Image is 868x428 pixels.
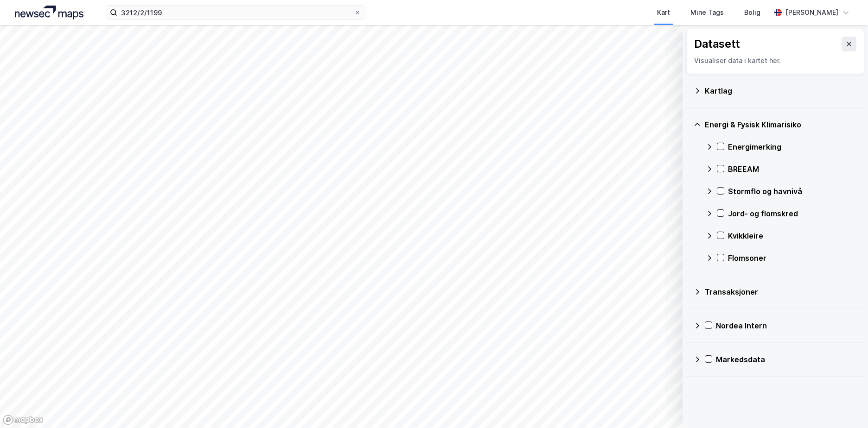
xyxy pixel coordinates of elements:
[728,252,857,264] div: Flomsoner
[705,85,857,96] div: Kartlag
[15,6,83,19] img: logo.a4113a55bc3d86da70a041830d287a7e.svg
[728,164,857,175] div: BREEAM
[117,6,354,19] input: Søk på adresse, matrikkel, gårdeiere, leietakere eller personer
[716,320,857,331] div: Nordea Intern
[694,37,740,51] div: Datasett
[690,7,724,18] div: Mine Tags
[728,141,857,152] div: Energimerking
[705,286,857,297] div: Transaksjoner
[716,354,857,365] div: Markedsdata
[694,55,856,66] div: Visualiser data i kartet her.
[705,119,857,130] div: Energi & Fysisk Klimarisiko
[728,208,857,219] div: Jord- og flomskred
[657,7,670,18] div: Kart
[3,415,44,425] a: Mapbox homepage
[744,7,760,18] div: Bolig
[822,384,868,428] iframe: Chat Widget
[785,7,838,18] div: [PERSON_NAME]
[728,230,857,241] div: Kvikkleire
[728,186,857,197] div: Stormflo og havnivå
